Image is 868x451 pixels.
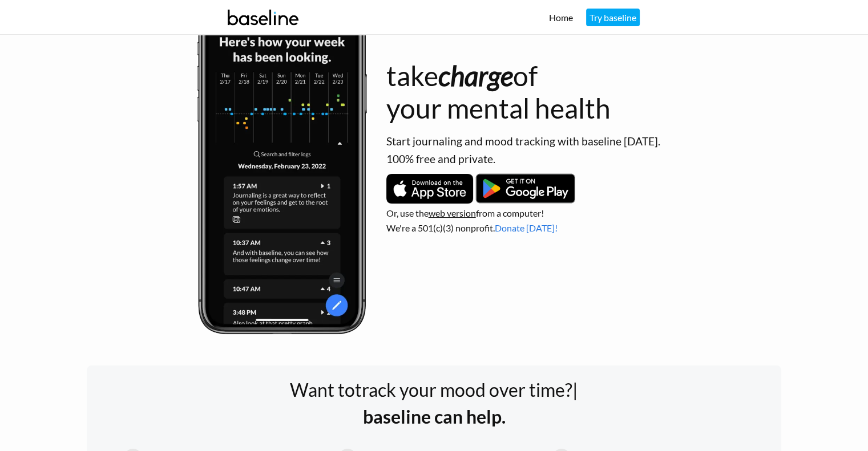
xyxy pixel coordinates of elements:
b: baseline can help. [362,405,505,428]
p: Start journaling and mood tracking with baseline [DATE]. [386,133,781,150]
h1: take of your mental health [386,59,781,125]
a: Donate [DATE]! [495,222,558,233]
img: baseline [223,2,304,33]
p: We're a 501(c)(3) nonprofit. [386,221,781,235]
img: Download on the App Store [386,174,474,204]
p: 100% free and private. [386,151,781,168]
h1: Want to [87,379,781,401]
a: Try baseline [586,9,640,26]
span: track your mood over time? [355,379,572,401]
p: Or, use the from a computer! [386,206,781,220]
a: Home [549,12,573,23]
img: Get it on Google Play [475,173,576,204]
i: charge [438,59,513,92]
span: | [572,379,578,401]
a: web version [429,208,476,218]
